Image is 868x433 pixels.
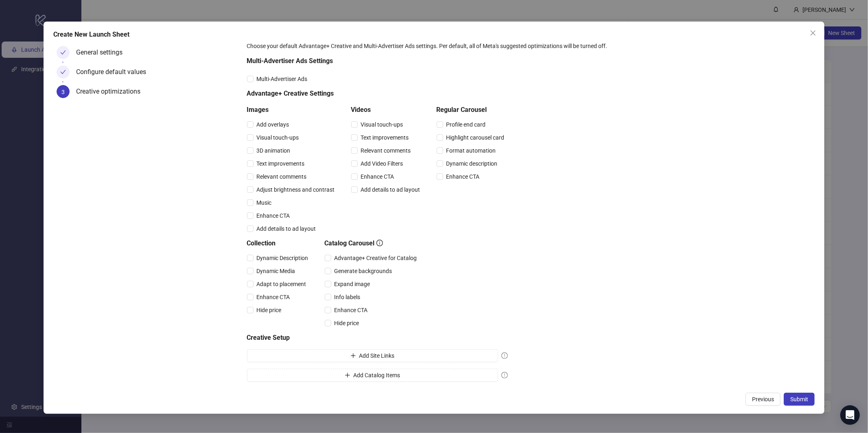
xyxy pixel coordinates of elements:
[254,74,311,83] span: Multi-Advertiser Ads
[60,69,66,75] span: check
[247,89,508,98] h5: Advantage+ Creative Settings
[331,306,371,315] span: Enhance CTA
[331,254,420,262] span: Advantage+ Creative for Catalog
[358,185,424,194] span: Add details to ad layout
[443,133,508,142] span: Highlight carousel card
[254,254,312,262] span: Dynamic Description
[443,120,489,129] span: Profile end card
[254,146,294,155] span: 3D animation
[325,238,420,248] h5: Catalog Carousel
[247,42,812,50] div: Choose your default Advantage+ Creative and Multi-Advertiser Ads settings. Per default, all of Me...
[254,280,310,289] span: Adapt to placement
[345,372,350,378] span: plus
[752,396,774,402] span: Previous
[331,319,363,328] span: Hide price
[351,105,424,115] h5: Videos
[358,120,407,129] span: Visual touch-ups
[254,133,302,142] span: Visual touch-ups
[443,146,499,155] span: Format automation
[746,393,781,406] button: Previous
[247,333,508,343] h5: Creative Setup
[254,172,310,181] span: Relevant comments
[358,133,412,142] span: Text improvements
[247,349,498,362] button: Add Site Links
[53,30,815,39] div: Create New Launch Sheet
[807,26,820,39] button: Close
[254,159,308,168] span: Text improvements
[254,211,293,220] span: Enhance CTA
[437,105,508,115] h5: Regular Carousel
[254,120,293,129] span: Add overlays
[247,238,312,248] h5: Collection
[501,372,508,378] span: exclamation-circle
[443,159,501,168] span: Dynamic description
[60,50,66,55] span: check
[254,224,319,233] span: Add details to ad layout
[790,396,808,402] span: Submit
[350,353,356,359] span: plus
[254,198,275,207] span: Music
[501,352,508,359] span: exclamation-circle
[376,240,383,246] span: info-circle
[247,56,508,66] h5: Multi-Advertiser Ads Settings
[254,306,285,315] span: Hide price
[359,352,395,359] span: Add Site Links
[840,405,860,425] div: Open Intercom Messenger
[331,293,364,302] span: Info labels
[358,172,398,181] span: Enhance CTA
[331,280,374,289] span: Expand image
[76,85,147,98] div: Creative optimizations
[784,393,815,406] button: Submit
[61,89,65,95] span: 3
[354,372,400,378] span: Add Catalog Items
[443,172,483,181] span: Enhance CTA
[247,369,498,382] button: Add Catalog Items
[76,46,129,59] div: General settings
[254,267,299,276] span: Dynamic Media
[331,267,396,276] span: Generate backgrounds
[358,146,414,155] span: Relevant comments
[810,30,816,36] span: close
[358,159,407,168] span: Add Video Filters
[254,293,293,302] span: Enhance CTA
[247,105,338,115] h5: Images
[254,185,338,194] span: Adjust brightness and contrast
[76,66,153,79] div: Configure default values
